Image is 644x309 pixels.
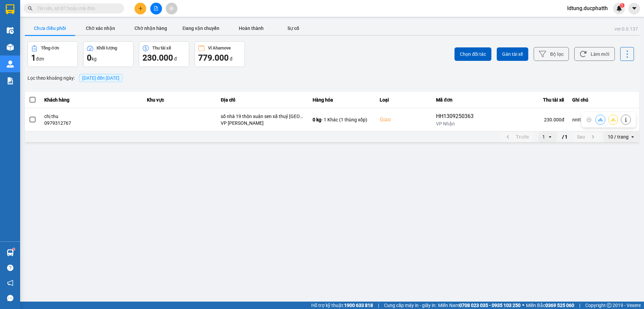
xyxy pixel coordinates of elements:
[526,302,574,309] span: Miền Bắc
[380,116,428,124] div: Giao
[176,22,226,35] button: Đang vận chuyển
[79,74,122,82] span: [DATE] đến [DATE]
[562,4,613,12] span: ldtung.ducphatth
[83,41,133,67] button: Khối lượng0kg
[454,47,491,61] button: Chọn đối tác
[616,5,622,11] img: icon-new-feature
[13,248,15,250] sup: 1
[547,134,553,140] svg: open
[628,3,640,14] button: caret-down
[630,134,635,140] svg: open
[31,53,36,63] span: 1
[152,46,171,50] div: Thu tài xế
[7,77,14,84] img: solution-icon
[534,47,569,61] button: Bộ lọc
[195,41,245,67] button: Ví Ahamove779.000 đ
[138,6,143,11] span: plus
[7,61,14,68] img: warehouse-icon
[502,51,523,57] span: Gán tài xế
[276,22,310,35] button: Sự cố
[28,41,78,67] button: Tổng đơn1đơn
[198,53,229,63] span: 779.000
[459,303,521,308] strong: 0708 023 035 - 0935 103 250
[7,265,13,271] span: question-circle
[608,133,629,140] div: 10 / trang
[150,3,162,14] button: file-add
[217,92,309,108] th: Địa chỉ
[198,52,241,63] div: đ
[568,92,639,108] th: Ghi chú
[620,3,625,8] sup: 1
[6,4,14,14] img: logo-vxr
[143,52,185,63] div: đ
[143,92,217,108] th: Khu vực
[7,249,14,256] img: warehouse-icon
[545,303,574,308] strong: 0369 525 060
[125,22,176,35] button: Chờ nhận hàng
[31,52,74,63] div: đơn
[436,120,478,127] div: VP Nhận
[572,116,635,123] div: nntt
[486,96,564,104] div: Thu tài xế
[97,46,117,50] div: Khối lượng
[44,113,139,120] div: chị thu
[309,92,376,108] th: Hàng hóa
[574,47,615,61] button: Làm mới
[311,302,373,309] span: Hỗ trợ kỹ thuật:
[438,302,521,309] span: Miền Nam
[436,112,478,120] div: HH1309250363
[37,5,116,12] input: Tìm tên, số ĐT hoặc mã đơn
[629,133,630,140] input: Selected 10 / trang.
[384,302,436,309] span: Cung cấp máy in - giấy in:
[432,92,482,108] th: Mã đơn
[44,120,139,126] div: 0979312767
[344,303,373,308] strong: 1900 633 818
[169,6,174,11] span: aim
[87,53,92,63] span: 0
[522,304,524,307] span: ⚪️
[378,302,379,309] span: |
[28,74,75,82] span: Lọc theo khoảng ngày :
[40,92,143,108] th: Khách hàng
[500,132,533,142] button: previous page. current page 1 / 1
[7,44,14,51] img: warehouse-icon
[166,3,177,14] button: aim
[573,132,601,142] button: next page. current page 1 / 1
[631,5,637,11] span: caret-down
[82,75,119,81] span: 13/09/2025 đến 13/09/2025
[486,116,564,123] div: 230.000 đ
[154,6,158,11] span: file-add
[313,116,372,123] div: - 1 Khác (1 thùng xốp)
[579,302,580,309] span: |
[87,52,130,63] div: kg
[497,47,528,61] button: Gán tài xế
[135,3,146,14] button: plus
[143,53,173,63] span: 230.000
[7,27,14,34] img: warehouse-icon
[208,46,231,50] div: Ví Ahamove
[621,3,623,8] span: 1
[75,22,125,35] button: Chờ xác nhận
[460,51,486,57] span: Chọn đối tác
[41,46,59,50] div: Tổng đơn
[607,303,611,308] span: copyright
[221,120,305,126] div: VP [PERSON_NAME]
[25,22,75,35] button: Chưa điều phối
[542,133,545,140] div: 1
[7,280,13,286] span: notification
[562,133,568,141] span: / 1
[28,6,33,11] span: search
[313,117,321,122] span: 0 kg
[226,22,276,35] button: Hoàn thành
[139,41,189,67] button: Thu tài xế230.000 đ
[376,92,432,108] th: Loại
[7,295,13,301] span: message
[221,113,305,120] div: số nhà 19 thôn xuân sen xã thuỷ [GEOGRAPHIC_DATA]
